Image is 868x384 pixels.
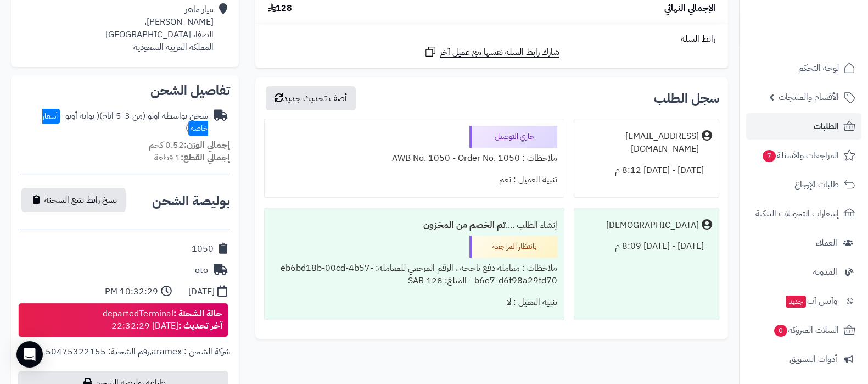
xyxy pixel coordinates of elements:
span: أسعار خاصة [42,109,208,136]
span: شارك رابط السلة نفسها مع عميل آخر [440,46,559,59]
div: جاري التوصيل [469,126,557,148]
a: السلات المتروكة0 [746,317,861,343]
a: لوحة التحكم [746,55,861,81]
a: طلبات الإرجاع [746,171,861,198]
div: departedTerminal [DATE] 22:32:29 [103,308,222,333]
span: إشعارات التحويلات البنكية [755,206,839,221]
div: ميار ماهر [PERSON_NAME]، الصفا، [GEOGRAPHIC_DATA] المملكة العربية السعودية [105,3,214,53]
a: المراجعات والأسئلة7 [746,142,861,169]
span: الطلبات [814,119,839,134]
strong: إجمالي القطع: [181,151,230,164]
span: ( بوابة أوتو - ) [42,109,208,135]
span: نسخ رابط تتبع الشحنة [44,193,117,207]
span: الإجمالي النهائي [664,2,715,15]
div: 1050 [192,243,214,255]
div: [DATE] - [DATE] 8:12 م [581,160,712,181]
small: 0.52 كجم [149,138,230,152]
button: أضف تحديث جديد [266,86,356,110]
a: أدوات التسويق [746,346,861,372]
h2: بوليصة الشحن [152,194,230,208]
button: نسخ رابط تتبع الشحنة [21,188,126,212]
span: المدونة [813,264,837,280]
span: شركة الشحن : aramex [152,345,230,358]
span: طلبات الإرجاع [794,177,839,192]
div: [DATE] [188,286,215,298]
div: 10:32:29 PM [105,286,158,298]
div: بانتظار المراجعة [469,236,557,258]
a: الطلبات [746,113,861,140]
h3: سجل الطلب [654,92,719,105]
h2: تفاصيل الشحن [20,84,230,97]
span: لوحة التحكم [798,60,839,76]
span: 128 [268,2,292,15]
strong: إجمالي الوزن: [184,138,230,152]
span: جديد [786,296,806,308]
div: ملاحظات : AWB No. 1050 - Order No. 1050 [271,148,557,169]
a: العملاء [746,230,861,256]
div: إنشاء الطلب .... [271,215,557,236]
img: logo-2.png [793,25,858,48]
small: 1 قطعة [154,151,230,164]
strong: حالة الشحنة : [173,307,222,320]
div: شحن بواسطة اوتو (من 3-5 ايام) [20,110,208,135]
div: تنبيه العميل : لا [271,292,557,313]
div: , [20,346,230,371]
a: إشعارات التحويلات البنكية [746,201,861,227]
div: تنبيه العميل : نعم [271,169,557,191]
span: المراجعات والأسئلة [761,148,839,163]
span: الأقسام والمنتجات [779,90,839,105]
div: Open Intercom Messenger [16,341,43,368]
div: [DATE] - [DATE] 8:09 م [581,236,712,257]
span: السلات المتروكة [773,322,839,338]
div: [DEMOGRAPHIC_DATA] [606,219,699,232]
span: 0 [774,325,788,337]
b: تم الخصم من المخزون [423,219,506,232]
span: وآتس آب [785,293,837,309]
span: العملاء [816,235,837,251]
a: وآتس آبجديد [746,288,861,314]
div: رابط السلة [260,33,724,46]
a: المدونة [746,259,861,285]
span: أدوات التسويق [789,352,837,367]
div: ملاحظات : معاملة دفع ناجحة ، الرقم المرجعي للمعاملة: eb6bd18b-00cd-4b57-b6e7-d6f98a29fd70 - المبل... [271,258,557,292]
span: 7 [763,150,776,163]
div: oto [195,264,208,277]
strong: آخر تحديث : [178,319,222,332]
span: رقم الشحنة: 50475322155 [46,345,149,358]
div: [EMAIL_ADDRESS][DOMAIN_NAME] [581,130,699,155]
a: شارك رابط السلة نفسها مع عميل آخر [424,45,559,59]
